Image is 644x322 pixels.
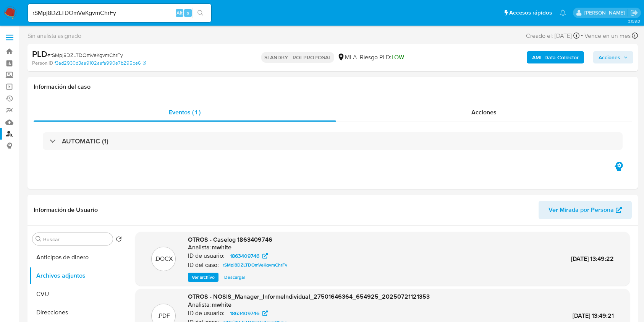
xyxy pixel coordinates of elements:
[593,51,633,63] button: Acciones
[188,309,225,317] p: ID de usuario:
[34,206,98,214] h1: Información de Usuario
[220,260,290,270] a: rSMpj8DZLTDOmVeKgvmChrFy
[188,252,225,260] p: ID de usuario:
[630,9,638,17] a: Salir
[32,48,47,60] b: PLD
[154,255,173,263] p: .DOCX
[157,312,170,320] p: .PDF
[29,248,125,267] button: Anticipos de dinero
[29,285,125,303] button: CVU
[220,273,249,282] button: Descargar
[509,9,552,17] span: Accesos rápidos
[47,51,123,59] span: # rSMpj8DZLTDOmVeKgvmChrFy
[560,10,566,16] a: Notificaciones
[571,254,614,263] span: [DATE] 13:49:22
[573,311,614,320] span: [DATE] 13:49:21
[116,236,122,244] button: Volver al orden por defecto
[28,8,211,18] input: Buscar usuario o caso...
[230,309,259,318] span: 1863409746
[188,273,218,282] button: Ver archivo
[225,251,272,260] a: 1863409746
[29,267,125,285] button: Archivos adjuntos
[176,9,183,16] span: Alt
[539,201,632,219] button: Ver Mirada por Persona
[360,53,404,62] span: Riesgo PLD:
[225,309,272,318] a: 1863409746
[43,236,110,243] input: Buscar
[584,32,631,40] span: Vence en un mes
[527,51,584,63] button: AML Data Collector
[187,9,189,16] span: s
[471,108,497,117] span: Acciones
[392,53,404,62] span: LOW
[192,273,215,281] span: Ver archivo
[188,292,430,301] span: OTROS - NOSIS_Manager_InformeIndividual_27501646364_654925_20250721121353
[526,31,579,41] div: Creado el: [DATE]
[43,132,623,150] div: AUTOMATIC (1)
[188,244,211,251] p: Analista:
[28,32,81,40] span: Sin analista asignado
[188,261,219,269] p: ID del caso:
[584,9,628,16] p: agustina.viggiano@mercadolibre.com
[193,8,208,18] button: search-icon
[36,236,42,242] button: Buscar
[34,83,632,91] h1: Información del caso
[599,51,620,63] span: Acciones
[212,301,231,309] h6: mwhite
[55,60,146,67] a: f3ad2930d3aa9102aafa990e7b295be6
[32,60,53,67] b: Person ID
[212,244,231,251] h6: mwhite
[188,235,272,244] span: OTROS - Caselog 1863409746
[581,31,583,41] span: -
[188,301,211,309] p: Analista:
[29,303,125,322] button: Direcciones
[337,53,357,62] div: MLA
[62,137,108,145] h3: AUTOMATIC (1)
[224,273,245,281] span: Descargar
[532,51,579,63] b: AML Data Collector
[230,251,259,260] span: 1863409746
[169,108,201,117] span: Eventos ( 1 )
[549,201,614,219] span: Ver Mirada por Persona
[261,52,334,63] p: STANDBY - ROI PROPOSAL
[223,260,287,270] span: rSMpj8DZLTDOmVeKgvmChrFy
